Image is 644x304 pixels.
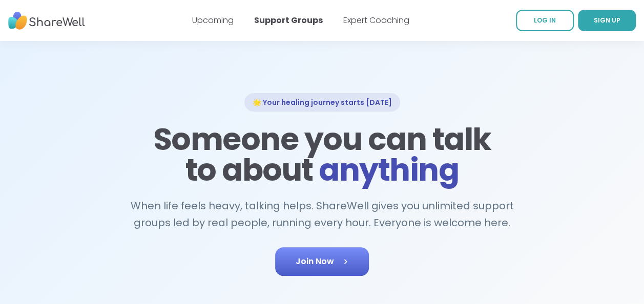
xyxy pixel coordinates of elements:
[192,14,234,26] a: Upcoming
[319,148,459,191] span: anything
[343,14,409,26] a: Expert Coaching
[126,198,519,231] h2: When life feels heavy, talking helps. ShareWell gives you unlimited support groups led by real pe...
[254,14,323,26] a: Support Groups
[296,255,348,268] span: Join Now
[244,93,400,112] div: 🌟 Your healing journey starts [DATE]
[534,16,556,25] span: LOG IN
[150,124,494,185] h1: Someone you can talk to about
[516,10,574,31] a: LOG IN
[594,16,620,25] span: SIGN UP
[8,7,85,35] img: ShareWell Nav Logo
[578,10,636,31] a: SIGN UP
[275,247,369,276] a: Join Now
